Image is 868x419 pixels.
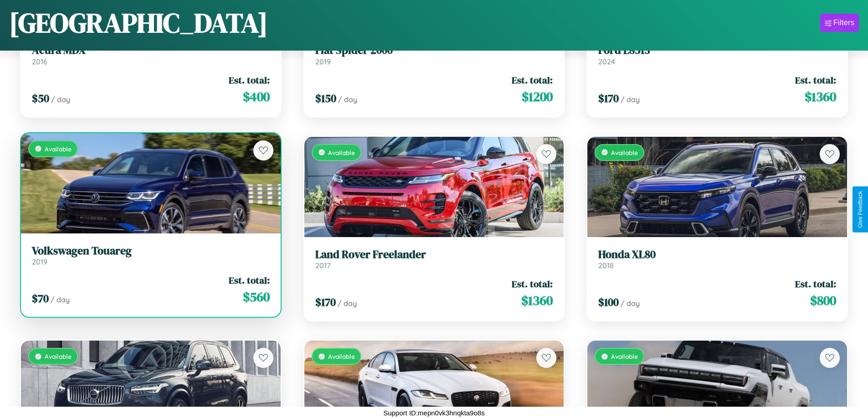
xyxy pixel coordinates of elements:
span: / day [338,299,357,308]
a: Ford L85132024 [598,44,836,66]
h3: Acura MDX [32,44,270,57]
span: 2019 [32,257,47,266]
span: 2016 [32,57,47,66]
div: Filters [833,18,854,27]
span: Est. total: [795,277,836,290]
span: $ 70 [32,291,49,306]
span: Est. total: [795,73,836,87]
span: Available [611,149,638,156]
span: $ 170 [315,295,336,310]
h3: Land Rover Freelander [315,248,553,261]
span: $ 560 [243,288,270,306]
span: $ 150 [315,91,336,106]
span: 2024 [598,57,615,66]
span: $ 1360 [805,88,836,106]
a: Acura MDX2016 [32,44,270,66]
span: $ 800 [810,291,836,310]
span: Available [328,149,355,156]
h1: [GEOGRAPHIC_DATA] [9,4,268,41]
span: Available [45,352,72,360]
p: Support ID: mepn0vk3hnqkta9o8s [383,407,485,419]
h3: Honda XL80 [598,248,836,261]
h3: Ford L8513 [598,44,836,57]
span: 2018 [598,261,614,270]
span: / day [621,299,640,308]
span: $ 100 [598,295,619,310]
span: $ 50 [32,91,49,106]
span: / day [51,295,70,304]
span: Est. total: [229,73,270,87]
h3: Fiat Spider 2000 [315,44,553,57]
span: 2017 [315,261,330,270]
span: / day [51,95,70,104]
span: Available [45,145,72,153]
span: $ 1360 [521,291,553,310]
button: Filters [820,14,859,32]
span: $ 1200 [522,88,553,106]
a: Fiat Spider 20002019 [315,44,553,66]
span: Est. total: [512,277,553,290]
div: Give Feedback [857,191,863,228]
h3: Volkswagen Touareg [32,244,270,258]
span: / day [621,95,640,104]
a: Volkswagen Touareg2019 [32,244,270,267]
span: 2019 [315,57,331,66]
span: / day [338,95,357,104]
span: Est. total: [229,274,270,287]
span: $ 400 [243,88,270,106]
span: $ 170 [598,91,619,106]
a: Honda XL802018 [598,248,836,270]
span: Est. total: [512,73,553,87]
span: Available [611,352,638,360]
span: Available [328,352,355,360]
a: Land Rover Freelander2017 [315,248,553,270]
